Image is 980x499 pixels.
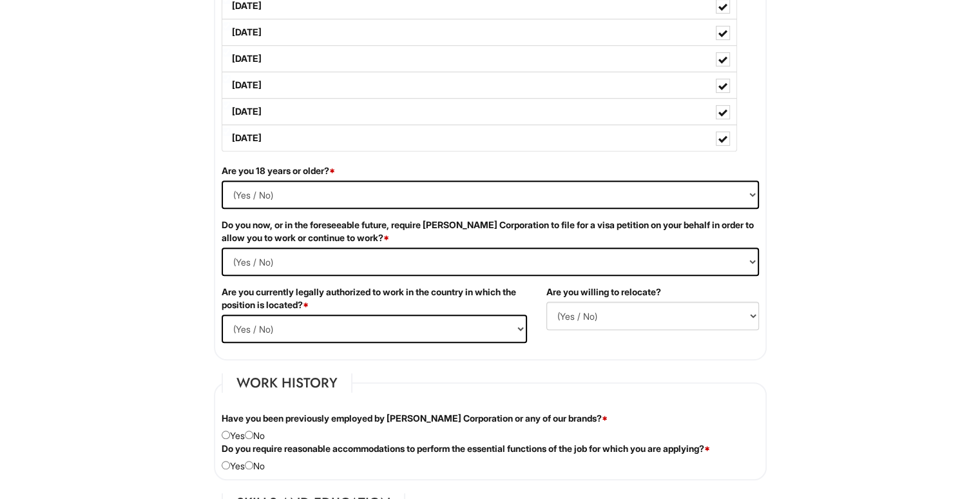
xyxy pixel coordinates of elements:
[222,19,736,45] label: [DATE]
[222,46,736,72] label: [DATE]
[222,99,736,124] label: [DATE]
[222,442,710,455] label: Do you require reasonable accommodations to perform the essential functions of the job for which ...
[222,72,736,98] label: [DATE]
[222,412,608,425] label: Have you been previously employed by [PERSON_NAME] Corporation or any of our brands?
[222,181,759,209] select: (Yes / No)
[546,286,661,298] label: Are you willing to relocate?
[212,442,769,473] div: Yes No
[222,164,335,177] label: Are you 18 years or older?
[222,125,736,151] label: [DATE]
[222,315,527,343] select: (Yes / No)
[222,373,352,393] legend: Work History
[546,302,759,330] select: (Yes / No)
[222,286,527,311] label: Are you currently legally authorized to work in the country in which the position is located?
[222,219,759,244] label: Do you now, or in the foreseeable future, require [PERSON_NAME] Corporation to file for a visa pe...
[222,248,759,276] select: (Yes / No)
[212,412,769,442] div: Yes No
